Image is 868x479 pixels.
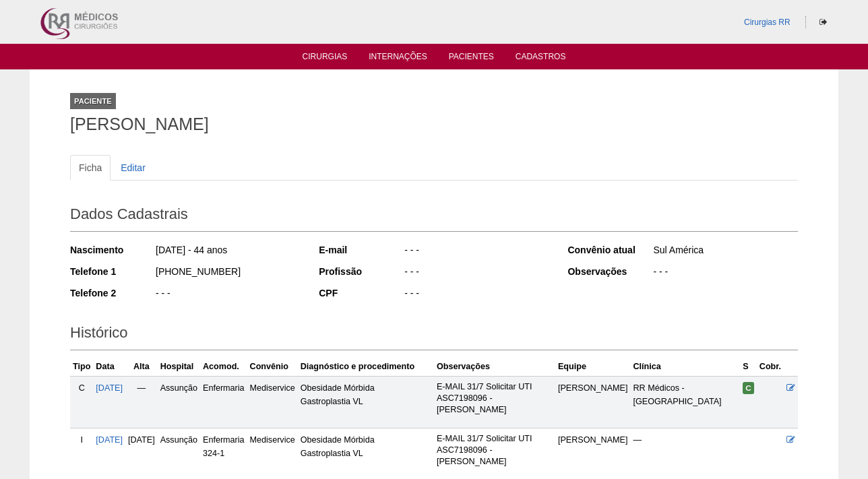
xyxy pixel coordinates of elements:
th: Alta [125,357,158,377]
a: Cirurgias [303,52,348,65]
td: Obesidade Mórbida Gastroplastia VL [298,376,434,428]
td: — [125,376,158,428]
div: C [73,381,90,395]
div: Sul América [652,243,798,260]
th: Acomod. [200,357,247,377]
th: S [740,357,757,377]
th: Diagnóstico e procedimento [298,357,434,377]
th: Tipo [70,357,93,377]
p: E-MAIL 31/7 Solicitar UTI ASC7198096 - [PERSON_NAME] [437,381,553,416]
a: Ficha [70,155,111,181]
div: - - - [652,265,798,282]
a: Internações [369,52,427,65]
div: Convênio atual [567,243,652,257]
div: - - - [154,286,301,303]
div: I [73,433,90,447]
td: [PERSON_NAME] [555,376,631,428]
th: Convênio [247,357,298,377]
th: Equipe [555,357,631,377]
div: - - - [403,286,549,303]
h2: Histórico [70,319,798,350]
div: - - - [403,243,549,260]
span: [DATE] [128,435,155,445]
h1: [PERSON_NAME] [70,116,798,133]
div: Telefone 2 [70,286,154,300]
a: Cadastros [516,52,566,65]
td: Enfermaria [200,376,247,428]
a: Editar [112,155,154,181]
span: Confirmada [743,382,754,394]
td: RR Médicos - [GEOGRAPHIC_DATA] [630,376,740,428]
a: Cirurgias RR [744,18,790,27]
h2: Dados Cadastrais [70,201,798,232]
div: [DATE] - 44 anos [154,243,301,260]
th: Data [93,357,125,377]
td: Mediservice [247,376,298,428]
div: Paciente [70,93,116,109]
a: [DATE] [96,435,123,445]
a: [DATE] [96,383,123,393]
div: CPF [319,286,403,300]
i: Sair [819,18,827,26]
td: Assunção [158,376,200,428]
div: Telefone 1 [70,265,154,278]
th: Observações [434,357,555,377]
th: Cobr. [757,357,784,377]
div: Observações [567,265,652,278]
a: Pacientes [449,52,494,65]
div: - - - [403,265,549,282]
th: Hospital [158,357,200,377]
div: E-mail [319,243,403,257]
div: Nascimento [70,243,154,257]
div: [PHONE_NUMBER] [154,265,301,282]
p: E-MAIL 31/7 Solicitar UTI ASC7198096 - [PERSON_NAME] [437,433,553,468]
div: Profissão [319,265,403,278]
th: Clínica [630,357,740,377]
